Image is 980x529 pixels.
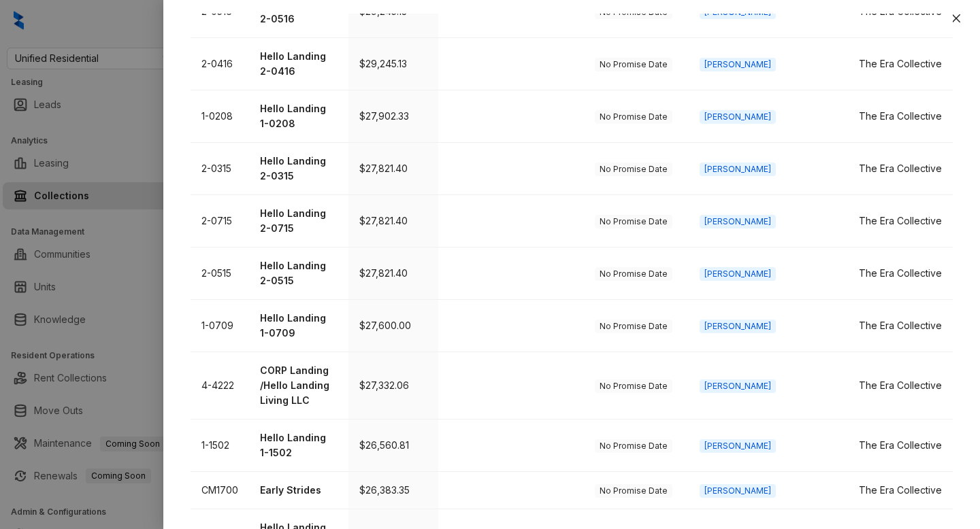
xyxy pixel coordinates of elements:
[859,318,942,333] div: The Era Collective
[859,266,942,281] div: The Era Collective
[260,101,338,131] p: Hello Landing 1-0208
[859,483,942,498] div: The Era Collective
[595,379,672,393] span: No Promise Date
[191,472,249,509] td: CM1700
[700,215,776,228] span: [PERSON_NAME]
[859,214,942,228] div: The Era Collective
[191,195,249,248] td: 2-0715
[700,439,776,453] span: [PERSON_NAME]
[595,58,672,71] span: No Promise Date
[859,378,942,393] div: The Era Collective
[595,320,672,333] span: No Promise Date
[191,143,249,195] td: 2-0315
[348,300,439,352] td: $27,600.00
[700,163,776,176] span: [PERSON_NAME]
[260,258,338,288] p: Hello Landing 2-0515
[348,420,439,472] td: $26,560.81
[700,320,776,333] span: [PERSON_NAME]
[700,267,776,281] span: [PERSON_NAME]
[348,38,439,90] td: $29,245.13
[348,352,439,420] td: $27,332.06
[348,143,439,195] td: $27,821.40
[595,215,672,228] span: No Promise Date
[859,161,942,176] div: The Era Collective
[951,13,962,24] span: close
[260,206,338,236] p: Hello Landing 2-0715
[260,49,338,79] p: Hello Landing 2-0416
[191,420,249,472] td: 1-1502
[348,248,439,300] td: $27,821.40
[700,379,776,393] span: [PERSON_NAME]
[191,248,249,300] td: 2-0515
[700,110,776,124] span: [PERSON_NAME]
[191,90,249,143] td: 1-0208
[595,163,672,176] span: No Promise Date
[260,483,338,498] p: Early Strides
[595,484,672,498] span: No Promise Date
[700,484,776,498] span: [PERSON_NAME]
[348,472,439,509] td: $26,383.35
[348,90,439,143] td: $27,902.33
[859,438,942,453] div: The Era Collective
[859,109,942,124] div: The Era Collective
[595,110,672,124] span: No Promise Date
[948,10,964,27] button: Close
[191,38,249,90] td: 2-0416
[260,154,338,184] p: Hello Landing 2-0315
[260,311,338,341] p: Hello Landing 1-0709
[260,430,338,460] p: Hello Landing 1-1502
[700,58,776,71] span: [PERSON_NAME]
[348,195,439,248] td: $27,821.40
[595,439,672,453] span: No Promise Date
[260,363,338,408] p: CORP Landing /Hello Landing Living LLC
[859,56,942,71] div: The Era Collective
[191,352,249,420] td: 4-4222
[191,300,249,352] td: 1-0709
[595,267,672,281] span: No Promise Date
